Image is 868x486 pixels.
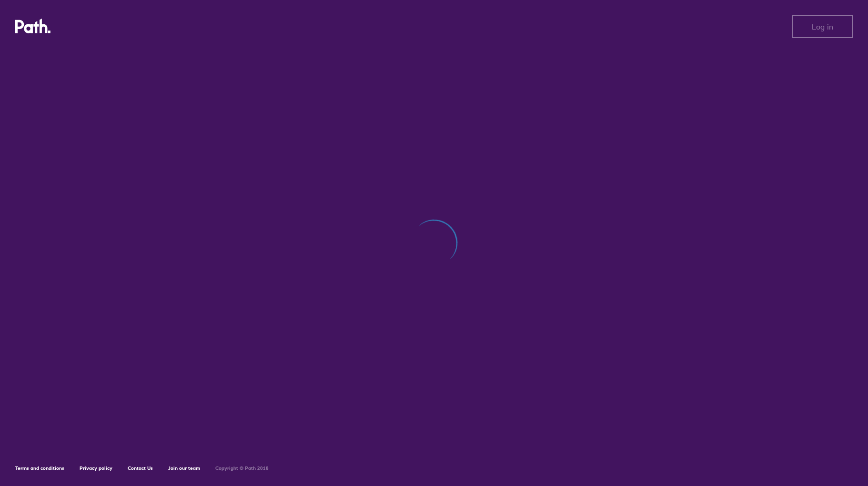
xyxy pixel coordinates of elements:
[15,465,64,471] a: Terms and conditions
[215,466,269,471] h6: Copyright © Path 2018
[80,465,112,471] a: Privacy policy
[792,15,853,38] button: Log in
[128,465,153,471] a: Contact Us
[812,22,833,31] span: Log in
[168,465,200,471] a: Join our team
